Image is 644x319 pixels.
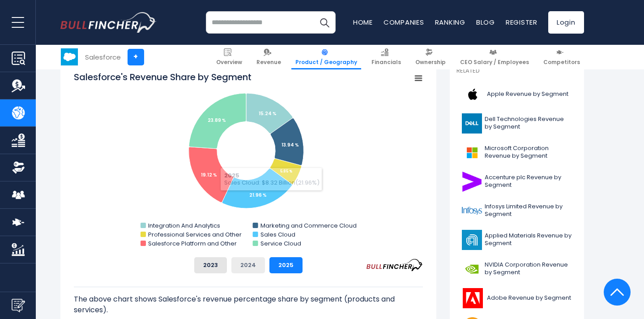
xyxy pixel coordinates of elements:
[74,294,423,315] p: The above chart shows Salesforce's revenue percentage share by segment (products and services).
[259,110,277,117] tspan: 15.24 %
[456,286,577,310] a: Adobe Revenue by Segment
[291,45,361,69] a: Product / Geography
[485,232,572,247] span: Applied Materials Revenue by Segment
[462,230,482,250] img: AMAT logo
[313,11,336,34] button: Search
[460,59,529,66] span: CEO Salary / Employees
[411,45,450,69] a: Ownership
[260,239,301,248] text: Service Cloud
[256,59,281,66] span: Revenue
[456,198,577,223] a: Infosys Limited Revenue by Segment
[456,45,533,69] a: CEO Salary / Employees
[456,82,577,107] a: Apple Revenue by Segment
[295,59,357,66] span: Product / Geography
[371,59,401,66] span: Financials
[462,142,482,163] img: MSFT logo
[487,294,571,302] span: Adobe Revenue by Segment
[61,48,78,65] img: CRM logo
[249,192,267,198] tspan: 21.96 %
[260,221,356,230] text: Marketing and Commerce Cloud
[456,169,577,194] a: Accenture plc Revenue by Segment
[280,169,292,174] tspan: 5.85 %
[201,172,217,178] tspan: 19.12 %
[456,111,577,136] a: Dell Technologies Revenue by Segment
[60,12,157,33] a: Go to homepage
[148,221,220,230] text: Integration And Analytics
[435,17,465,27] a: Ranking
[462,84,484,104] img: AAPL logo
[462,172,482,192] img: ACN logo
[281,142,299,148] tspan: 13.94 %
[60,12,157,33] img: bullfincher logo
[462,259,482,279] img: NVDA logo
[462,201,482,221] img: INFY logo
[74,71,423,250] svg: Salesforce's Revenue Share by Segment
[367,45,405,69] a: Financials
[384,17,424,27] a: Companies
[485,261,572,276] span: NVIDIA Corporation Revenue by Segment
[539,45,584,69] a: Competitors
[456,67,577,75] p: Related
[269,257,303,273] button: 2025
[252,45,285,69] a: Revenue
[148,239,237,248] text: Salesforce Platform and Other
[415,59,446,66] span: Ownership
[231,257,265,273] button: 2024
[74,71,252,83] tspan: Salesforce's Revenue Share by Segment
[128,49,144,65] a: +
[485,174,572,189] span: Accenture plc Revenue by Segment
[194,257,227,273] button: 2023
[456,140,577,165] a: Microsoft Corporation Revenue by Segment
[208,117,226,124] tspan: 23.89 %
[476,17,495,27] a: Blog
[353,17,373,27] a: Home
[548,11,584,34] a: Login
[456,257,577,281] a: NVIDIA Corporation Revenue by Segment
[462,113,482,134] img: DELL logo
[12,161,25,174] img: Ownership
[543,59,580,66] span: Competitors
[212,45,246,69] a: Overview
[462,288,484,308] img: ADBE logo
[260,230,295,239] text: Sales Cloud
[216,59,242,66] span: Overview
[485,203,572,218] span: Infosys Limited Revenue by Segment
[485,145,572,160] span: Microsoft Corporation Revenue by Segment
[485,116,572,131] span: Dell Technologies Revenue by Segment
[456,228,577,252] a: Applied Materials Revenue by Segment
[506,17,537,27] a: Register
[85,52,121,62] div: Salesforce
[487,91,568,98] span: Apple Revenue by Segment
[148,230,242,239] text: Professional Services and Other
